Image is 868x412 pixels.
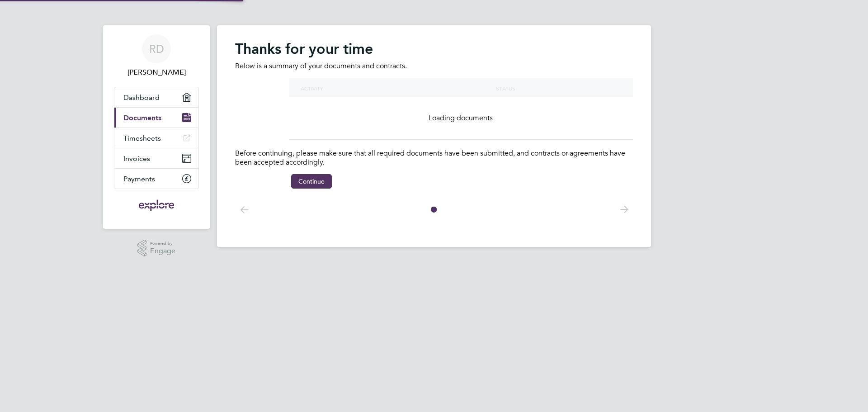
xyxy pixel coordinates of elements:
[138,198,175,213] img: exploregroup-logo-retina.png
[149,43,164,55] span: RD
[114,108,198,128] a: Documents
[114,169,198,189] a: Payments
[291,174,332,189] button: Continue
[123,114,161,122] span: Documents
[123,154,150,163] span: Invoices
[150,240,175,247] span: Powered by
[150,247,175,255] span: Engage
[123,134,161,142] span: Timesheets
[123,93,160,102] span: Dashboard
[123,175,155,183] span: Payments
[114,34,199,78] a: RD[PERSON_NAME]
[114,198,199,213] a: Go to home page
[103,25,210,229] nav: Main navigation
[235,149,633,168] p: Before continuing, please make sure that all required documents have been submitted, and contract...
[114,67,199,78] span: Rahul Dastidar
[114,87,198,107] a: Dashboard
[137,240,176,257] a: Powered byEngage
[114,128,198,148] a: Timesheets
[235,40,633,58] h2: Thanks for your time
[235,62,633,71] p: Below is a summary of your documents and contracts.
[114,148,198,168] a: Invoices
